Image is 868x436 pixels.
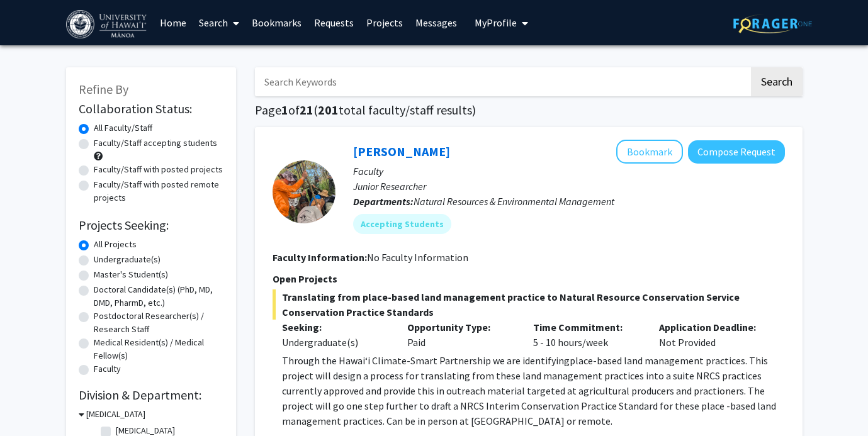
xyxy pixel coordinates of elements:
h2: Collaboration Status: [79,101,223,116]
button: Search [751,67,803,96]
span: Natural Resources & Environmental Management [414,195,614,208]
iframe: Chat [9,379,54,427]
img: ForagerOne Logo [733,14,812,33]
label: All Faculty/Staff [94,121,152,135]
a: [PERSON_NAME] [353,143,450,159]
span: No Faculty Information [367,251,468,264]
span: 201 [318,102,339,118]
mat-chip: Accepting Students [353,214,451,234]
b: Departments: [353,195,414,208]
a: Projects [360,1,409,45]
button: Compose Request to Linden Schneider [688,140,785,164]
h2: Division & Department: [79,388,223,403]
h1: Page of ( total faculty/staff results) [255,103,803,118]
div: 5 - 10 hours/week [524,320,650,350]
a: Messages [409,1,463,45]
span: place-based land management practices. This project will design a process for translating from th... [282,354,776,427]
p: Open Projects [273,271,785,286]
img: University of Hawaiʻi at Mānoa Logo [66,10,149,38]
span: 21 [300,102,313,118]
label: Faculty/Staff with posted remote projects [94,178,223,204]
div: Undergraduate(s) [282,335,389,350]
a: Bookmarks [245,1,308,45]
label: Faculty/Staff with posted projects [94,163,223,176]
label: Master's Student(s) [94,268,168,281]
p: Application Deadline: [659,320,766,335]
label: Doctoral Candidate(s) (PhD, MD, DMD, PharmD, etc.) [94,283,223,310]
label: All Projects [94,238,137,251]
p: Faculty [353,164,785,179]
span: Translating from place-based land management practice to Natural Resource Conservation Service Co... [273,289,785,320]
input: Search Keywords [255,67,749,96]
a: Search [193,1,245,45]
a: Home [154,1,193,45]
h3: [MEDICAL_DATA] [86,408,145,421]
span: 1 [281,102,288,118]
div: Not Provided [650,320,775,350]
label: Faculty [94,362,121,376]
button: Add Linden Schneider to Bookmarks [616,140,683,164]
label: Postdoctoral Researcher(s) / Research Staff [94,310,223,336]
p: Time Commitment: [533,320,640,335]
label: Medical Resident(s) / Medical Fellow(s) [94,336,223,362]
p: Junior Researcher [353,179,785,194]
a: Requests [308,1,360,45]
div: Paid [398,320,524,350]
h2: Projects Seeking: [79,218,223,233]
p: Opportunity Type: [407,320,514,335]
p: Seeking: [282,320,389,335]
span: Refine By [79,81,128,97]
span: My Profile [475,16,517,29]
label: Undergraduate(s) [94,253,161,266]
label: Faculty/Staff accepting students [94,137,217,150]
b: Faculty Information: [273,251,367,264]
p: Through the Hawaiʻi Climate-Smart Partnership we are identifying [282,353,785,428]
